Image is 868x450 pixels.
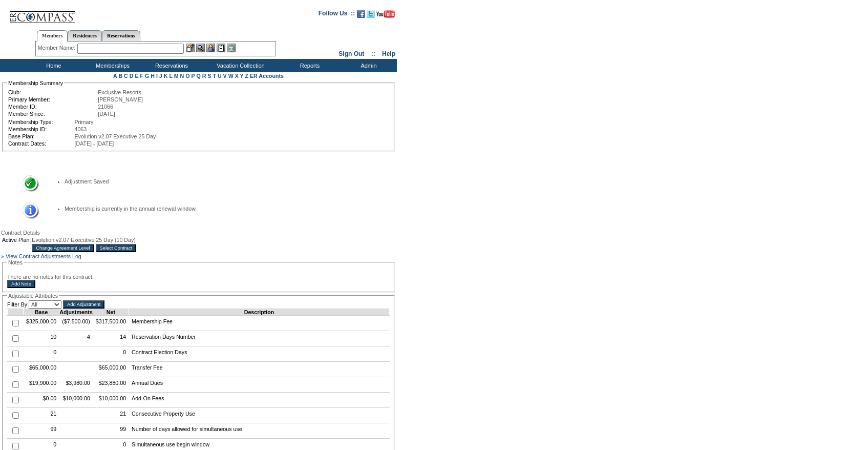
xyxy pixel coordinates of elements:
[93,423,129,439] td: 99
[186,44,195,52] img: b_edit.gif
[227,44,236,52] img: b_calculator.gif
[129,346,390,362] td: Contract Election Days
[129,316,390,331] td: Membership Fee
[7,259,24,265] legend: Notes
[174,73,179,79] a: M
[129,362,390,377] td: Transfer Fee
[151,73,155,79] a: H
[376,13,395,19] a: Subscribe to our YouTube Channel
[37,30,68,42] a: Members
[1,230,396,236] div: Contract Details
[59,309,93,316] td: Adjustments
[63,300,104,309] input: Add Adjustment
[82,59,141,72] td: Memberships
[93,346,129,362] td: 0
[98,89,141,95] span: Exclusive Resorts
[8,89,97,95] td: Club:
[250,73,284,79] a: ER Accounts
[7,300,61,309] td: Filter By:
[129,331,390,346] td: Reservation Days Number
[185,73,189,79] a: O
[206,44,215,52] img: Impersonate
[23,59,82,72] td: Home
[93,309,129,316] td: Net
[24,423,59,439] td: 99
[196,73,200,79] a: Q
[96,244,137,252] input: Select Contract
[169,73,172,79] a: L
[24,331,59,346] td: 10
[98,111,115,117] span: [DATE]
[367,13,375,19] a: Follow us on Twitter
[65,178,379,185] li: Adjustment Saved
[1,253,81,259] a: » View Contract Adjustments Log
[319,9,355,21] td: Follow Us ::
[24,408,59,423] td: 21
[8,133,74,139] td: Base Plan:
[102,30,140,41] a: Reservations
[218,73,222,79] a: U
[129,377,390,393] td: Annual Dues
[159,73,162,79] a: J
[93,393,129,408] td: $10,000.00
[207,73,211,79] a: S
[93,316,129,331] td: $317,500.00
[93,408,129,423] td: 21
[141,59,200,72] td: Reservations
[240,73,244,79] a: Y
[367,10,375,18] img: Follow us on Twitter
[8,111,97,117] td: Member Since:
[98,104,113,110] span: 21066
[16,202,39,219] img: Information Message
[7,274,94,280] span: There are no notes for this contract.
[228,73,234,79] a: W
[8,140,74,147] td: Contract Dates:
[93,377,129,393] td: $23,880.00
[7,293,59,299] legend: Adjustable Attributes
[217,44,225,52] img: Reservations
[32,237,136,243] span: Evolution v2.07 Executive 25 Day (10 Day)
[357,10,365,18] img: Become our fan on Facebook
[75,140,114,147] span: [DATE] - [DATE]
[140,73,143,79] a: F
[164,73,168,79] a: K
[235,73,239,79] a: X
[98,96,143,103] span: [PERSON_NAME]
[93,331,129,346] td: 14
[371,50,375,57] span: ::
[59,377,93,393] td: $3,980.00
[129,408,390,423] td: Consecutive Property Use
[8,126,74,132] td: Membership ID:
[8,119,74,125] td: Membership Type:
[180,73,184,79] a: N
[156,73,158,79] a: I
[338,50,364,57] a: Sign Out
[382,50,395,57] a: Help
[357,13,365,19] a: Become our fan on Facebook
[75,119,94,125] span: Primary
[202,73,206,79] a: R
[59,393,93,408] td: $10,000.00
[196,44,205,52] img: View
[24,393,59,408] td: $0.00
[338,59,397,72] td: Admin
[200,59,279,72] td: Vacation Collection
[75,133,156,139] span: Evolution v2.07 Executive 25 Day
[129,393,390,408] td: Add-On Fees
[8,104,97,110] td: Member ID:
[223,73,227,79] a: V
[68,30,102,41] a: Residences
[7,280,35,288] input: Add Note
[192,73,195,79] a: P
[124,73,128,79] a: C
[130,73,134,79] a: D
[113,73,117,79] a: A
[24,316,59,331] td: $325,000.00
[16,175,39,192] img: Success Message
[24,377,59,393] td: $19,900.00
[24,309,59,316] td: Base
[9,3,75,24] img: Compass Home
[24,362,59,377] td: $65,000.00
[213,73,216,79] a: T
[118,73,122,79] a: B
